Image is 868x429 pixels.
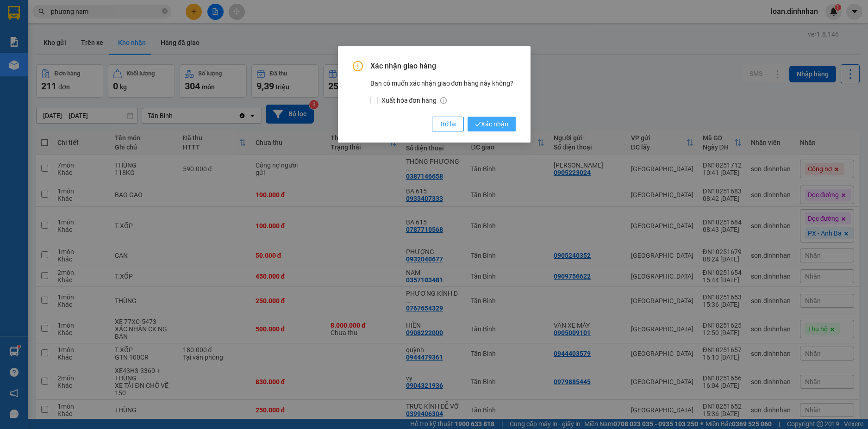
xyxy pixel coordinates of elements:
span: Xác nhận giao hàng [370,61,516,71]
span: check [475,121,481,127]
div: Bạn có muốn xác nhận giao đơn hàng này không? [370,78,516,106]
button: checkXác nhận [468,117,516,131]
span: Xuất hóa đơn hàng [378,95,451,106]
span: exclamation-circle [353,61,363,71]
span: Trở lại [439,119,456,129]
span: info-circle [440,97,447,104]
button: Trở lại [432,117,464,131]
span: Xác nhận [475,119,508,129]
